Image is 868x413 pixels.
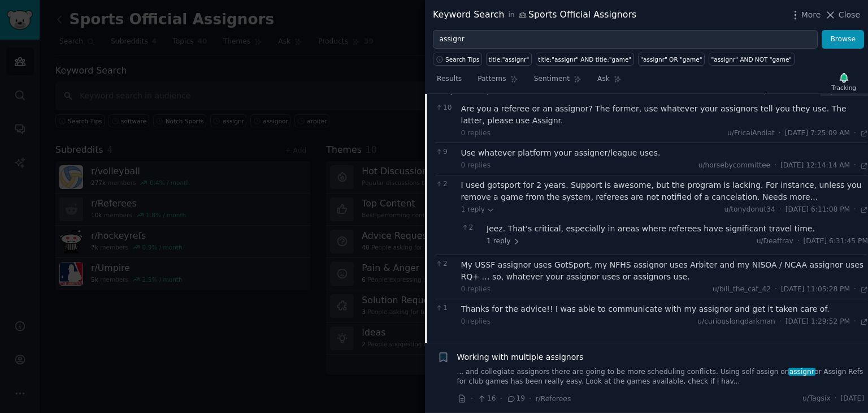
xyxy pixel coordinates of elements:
[445,55,480,63] span: Search Tips
[433,30,818,49] input: Try a keyword related to your business
[785,317,850,327] span: [DATE] 1:29:52 PM
[640,55,702,63] div: "assignr" OR "game"
[534,74,570,84] span: Sentiment
[802,394,831,404] span: u/Tagsix
[779,205,782,215] span: ·
[457,367,865,387] a: ... and collegiate assignors there are going to be more scheduling conflicts. Using self-assign o...
[854,317,856,327] span: ·
[487,223,868,235] div: Jeez. That's critical, especially in areas where referees have significant travel time.
[477,394,496,404] span: 16
[854,205,856,215] span: ·
[779,317,782,327] span: ·
[801,9,821,21] span: More
[437,74,462,84] span: Results
[709,53,795,66] a: "assignr" AND NOT "game"
[854,161,856,171] span: ·
[724,205,775,213] span: u/tonydonut34
[461,205,495,215] span: 1 reply
[785,205,850,215] span: [DATE] 6:11:08 PM
[785,128,850,139] span: [DATE] 7:25:09 AM
[835,394,837,404] span: ·
[839,9,860,21] span: Close
[697,317,775,325] span: u/curiouslongdarkman
[854,128,856,139] span: ·
[827,70,860,93] button: Tracking
[487,236,520,247] span: 1 reply
[489,55,530,63] div: title:"assignr"
[593,70,626,93] a: Ask
[529,393,531,405] span: ·
[457,351,584,363] a: Working with multiple assignors
[854,285,856,295] span: ·
[788,368,815,376] span: assignr
[597,74,610,84] span: Ask
[478,74,506,84] span: Patterns
[757,237,793,245] span: u/Deaftrav
[831,84,856,92] div: Tracking
[727,129,775,137] span: u/FricaiAndlat
[433,8,636,22] div: Keyword Search Sports Official Assignors
[435,303,455,313] span: 1
[774,161,776,171] span: ·
[698,161,770,169] span: u/horsebycommittee
[536,395,571,403] span: r/Referees
[474,70,522,93] a: Patterns
[433,70,466,93] a: Results
[435,103,455,113] span: 10
[775,285,777,295] span: ·
[841,394,864,404] span: [DATE]
[538,55,631,63] div: title:"assignr" AND title:"game"
[506,394,525,404] span: 19
[433,53,482,66] button: Search Tips
[713,285,771,293] span: u/bill_the_cat_42
[435,147,455,157] span: 9
[500,393,502,405] span: ·
[779,128,781,139] span: ·
[824,9,860,21] button: Close
[711,55,792,63] div: "assignr" AND NOT "game"
[530,70,585,93] a: Sentiment
[797,236,800,247] span: ·
[435,179,455,190] span: 2
[789,9,821,21] button: More
[781,285,850,295] span: [DATE] 11:05:28 PM
[471,393,473,405] span: ·
[804,236,868,247] span: [DATE] 6:31:45 PM
[486,53,532,66] a: title:"assignr"
[536,53,634,66] a: title:"assignr" AND title:"game"
[780,161,850,171] span: [DATE] 12:14:14 AM
[461,223,481,233] span: 2
[638,53,705,66] a: "assignr" OR "game"
[822,30,864,49] button: Browse
[508,10,514,20] span: in
[435,259,455,269] span: 2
